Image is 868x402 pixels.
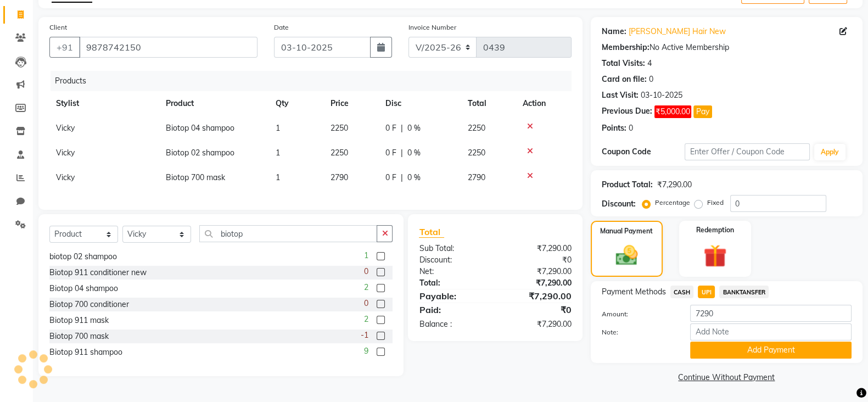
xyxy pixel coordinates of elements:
div: Biotop 911 mask [49,315,109,326]
div: ₹7,290.00 [495,277,580,289]
span: 2250 [468,123,485,133]
a: Continue Without Payment [593,372,860,383]
span: CASH [670,286,694,298]
div: Products [51,71,580,91]
span: 2250 [331,123,348,133]
span: 1 [363,250,368,261]
span: Biotop 700 mask [166,172,225,182]
span: | [401,172,403,183]
label: Client [49,23,67,32]
div: ₹7,290.00 [495,266,580,277]
div: Biotop 911 conditioner new [49,267,147,278]
div: Balance : [411,319,495,330]
span: Total [419,226,444,238]
label: Percentage [655,198,690,208]
label: Note: [593,327,682,337]
span: Vicky [56,148,75,158]
div: 0 [649,74,653,85]
th: Stylist [49,91,159,116]
div: 4 [647,58,652,69]
button: +91 [49,37,80,58]
span: 1 [276,172,280,182]
span: | [401,122,403,134]
span: 0 % [407,172,421,183]
div: Payable: [411,289,495,303]
div: ₹7,290.00 [495,289,580,303]
a: [PERSON_NAME] Hair New [629,26,726,37]
span: 0 F [385,147,396,159]
div: Card on file: [602,74,647,85]
div: Product Total: [602,179,653,191]
div: 03-10-2025 [641,90,682,101]
div: 0 [629,122,633,134]
div: Discount: [411,254,495,266]
span: Biotop 02 shampoo [166,148,234,158]
th: Total [461,91,516,116]
span: 0 % [407,147,421,159]
label: Date [274,23,289,32]
span: 2790 [468,172,485,182]
div: Previous Due: [602,105,652,118]
div: Total Visits: [602,58,645,69]
span: -1 [360,330,368,341]
div: Biotop 700 mask [49,331,109,342]
div: Coupon Code [602,146,685,158]
span: ₹5,000.00 [654,105,691,118]
input: Enter Offer / Coupon Code [685,143,810,160]
img: _gift.svg [696,242,733,270]
div: Biotop 911 shampoo [49,347,122,358]
button: Apply [814,144,845,160]
div: Points: [602,122,626,134]
div: Biotop 700 conditioner [49,299,129,310]
label: Manual Payment [600,226,653,236]
div: No Active Membership [602,42,852,53]
span: Vicky [56,123,75,133]
span: 2250 [331,148,348,158]
div: Total: [411,277,495,289]
div: Biotop 04 shampoo [49,283,118,294]
th: Qty [269,91,324,116]
span: 2 [363,314,368,325]
span: 0 F [385,172,396,183]
div: Discount: [602,198,636,210]
span: Payment Methods [602,286,666,298]
div: ₹0 [495,254,580,266]
span: 0 % [407,122,421,134]
div: Paid: [411,303,495,316]
th: Action [516,91,572,116]
th: Product [159,91,269,116]
div: ₹7,290.00 [495,243,580,254]
span: 0 F [385,122,396,134]
th: Disc [379,91,461,116]
th: Price [324,91,379,116]
span: 1 [276,148,280,158]
label: Amount: [593,309,682,319]
span: 0 [363,298,368,309]
div: Sub Total: [411,243,495,254]
div: Net: [411,266,495,277]
div: Last Visit: [602,90,639,101]
span: 2 [363,282,368,293]
input: Add Note [690,323,852,340]
span: 9 [363,345,368,357]
img: _cash.svg [609,243,645,268]
button: Pay [693,105,712,118]
input: Search or Scan [199,225,377,242]
span: Biotop 04 shampoo [166,123,234,133]
span: 2250 [468,148,485,158]
span: BANKTANSFER [719,286,769,298]
div: ₹0 [495,303,580,316]
span: Vicky [56,172,75,182]
span: 1 [276,123,280,133]
span: | [401,147,403,159]
label: Redemption [696,225,734,235]
input: Search by Name/Mobile/Email/Code [79,37,257,58]
div: biotop 02 shampoo [49,251,117,263]
div: Name: [602,26,626,37]
div: ₹7,290.00 [495,319,580,330]
span: UPI [698,286,715,298]
label: Invoice Number [408,23,456,32]
span: 0 [363,266,368,277]
span: 2790 [331,172,348,182]
div: ₹7,290.00 [657,179,692,191]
